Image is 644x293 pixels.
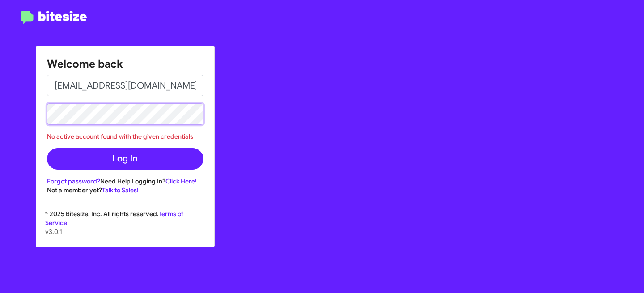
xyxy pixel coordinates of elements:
[47,177,100,185] a: Forgot password?
[47,57,203,71] h1: Welcome back
[45,210,183,227] a: Terms of Service
[36,209,214,247] div: © 2025 Bitesize, Inc. All rights reserved.
[47,132,203,141] div: No active account found with the given credentials
[47,148,203,170] button: Log In
[47,177,203,186] div: Need Help Logging In?
[165,177,197,185] a: Click Here!
[47,186,203,195] div: Not a member yet?
[47,75,203,96] input: Email address
[102,186,139,194] a: Talk to Sales!
[45,227,205,236] p: v3.0.1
